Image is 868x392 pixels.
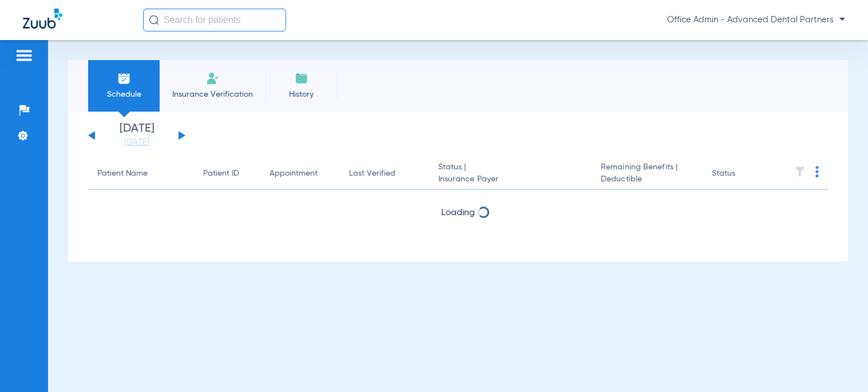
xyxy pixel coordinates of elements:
span: Schedule [97,89,151,100]
span: Insurance Payer [438,173,582,185]
div: Patient ID [203,168,239,180]
img: Manual Insurance Verification [206,72,220,85]
img: group-dot-blue.svg [815,166,819,177]
span: Loading [441,208,475,217]
div: Appointment [269,168,331,180]
input: Search for patients [143,9,286,31]
img: Zuub Logo [23,9,62,29]
div: Last Verified [349,168,395,180]
div: Patient Name [97,168,148,180]
div: Appointment [269,168,318,180]
th: Status [703,158,780,190]
div: Last Verified [349,168,419,180]
img: Schedule [117,72,131,85]
span: History [274,89,328,100]
div: Patient ID [203,168,251,180]
span: Office Admin - Advanced Dental Partners [667,14,845,26]
span: Deductible [601,173,693,185]
div: Patient Name [97,168,185,180]
li: [DATE] [102,123,171,148]
img: hamburger-icon [15,49,33,62]
img: filter.svg [794,166,806,177]
img: History [295,72,308,85]
th: Status | [429,158,592,190]
a: [DATE] [102,137,171,148]
img: Search Icon [149,15,159,25]
th: Remaining Benefits | [592,158,703,190]
span: Insurance Verification [168,89,257,100]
